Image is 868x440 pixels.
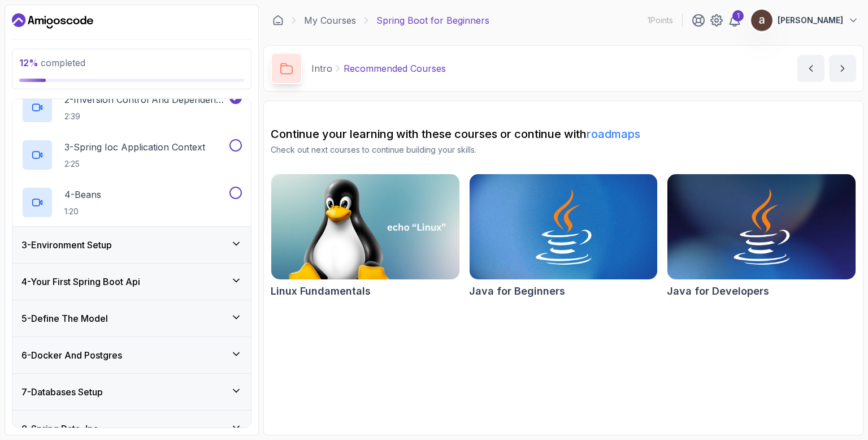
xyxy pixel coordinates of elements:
span: completed [19,57,85,68]
img: Java for Beginners card [470,174,658,279]
p: Check out next courses to continue building your skills. [271,144,856,156]
p: [PERSON_NAME] [778,15,843,26]
p: 1:20 [64,206,101,217]
button: 7-Databases Setup [12,374,251,410]
a: Java for Beginners cardJava for Beginners [469,174,658,299]
p: 3 - Spring Ioc Application Context [64,140,205,154]
h2: Java for Developers [667,283,769,299]
a: roadmaps [587,127,640,141]
p: 2:39 [64,111,227,122]
h2: Continue your learning with these courses or continue with [271,126,856,142]
button: 4-Your First Spring Boot Api [12,264,251,300]
p: Intro [311,62,332,75]
p: 1 Points [648,15,673,26]
h2: Linux Fundamentals [271,283,371,299]
p: Spring Boot for Beginners [376,14,489,27]
a: Dashboard [272,15,284,26]
button: 2-Inversion Control And Dependency Injection2:39 [21,92,242,123]
p: 2:25 [64,158,205,170]
h3: 6 - Docker And Postgres [21,348,122,362]
a: Java for Developers cardJava for Developers [667,174,856,299]
a: 1 [728,14,741,27]
span: 12 % [19,57,38,68]
h2: Java for Beginners [469,283,565,299]
a: Linux Fundamentals cardLinux Fundamentals [271,174,460,299]
a: Dashboard [12,12,93,30]
img: Java for Developers card [667,174,856,279]
h3: 5 - Define The Model [21,312,108,325]
button: previous content [797,55,824,82]
p: 4 - Beans [64,188,101,201]
img: Linux Fundamentals card [271,174,459,279]
button: 4-Beans1:20 [21,187,242,218]
button: 3-Environment Setup [12,227,251,263]
h3: 7 - Databases Setup [21,385,103,399]
h3: 3 - Environment Setup [21,238,112,252]
a: My Courses [304,14,356,27]
img: user profile image [751,10,772,31]
p: Recommended Courses [344,62,446,75]
h3: 8 - Spring Data Jpa [21,422,98,435]
button: 3-Spring Ioc Application Context2:25 [21,139,242,171]
button: 5-Define The Model [12,300,251,337]
button: next content [829,55,856,82]
div: 1 [732,10,744,21]
button: 6-Docker And Postgres [12,337,251,373]
h3: 4 - Your First Spring Boot Api [21,275,140,288]
p: 2 - Inversion Control And Dependency Injection [64,93,227,106]
button: user profile image[PERSON_NAME] [750,9,859,32]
